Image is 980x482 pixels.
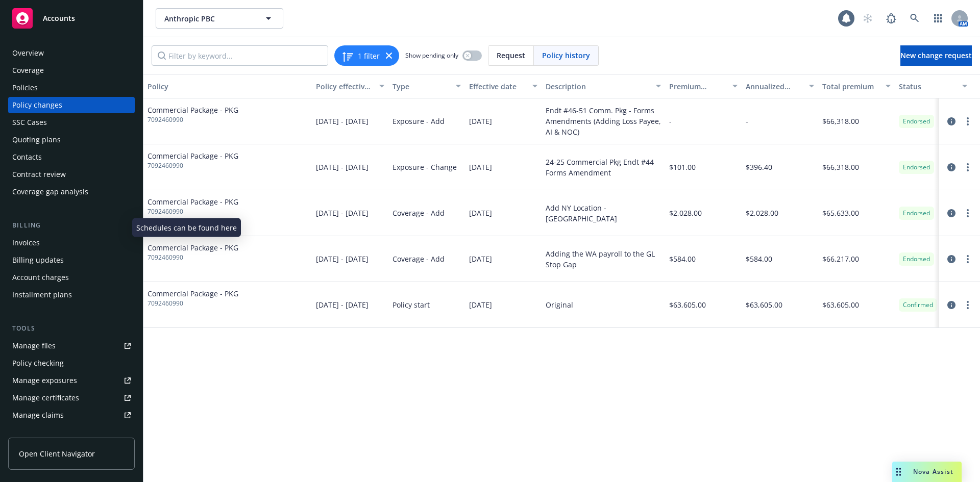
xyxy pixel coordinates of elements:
[393,81,450,92] div: Type
[8,62,135,79] a: Coverage
[12,338,56,354] div: Manage files
[669,208,702,218] span: $2,028.00
[12,235,40,251] div: Invoices
[12,372,77,389] div: Manage exposures
[43,14,75,22] span: Accounts
[8,97,135,113] a: Policy changes
[156,8,283,29] button: Anthropic PBC
[903,209,930,218] span: Endorsed
[12,355,64,371] div: Policy checking
[148,115,238,124] span: 7092460990
[962,161,974,173] a: more
[148,150,238,161] span: Commercial Package - PKG
[393,253,445,264] span: Coverage - Add
[546,105,661,137] div: Endt #46-51 Comm. Pkg - Forms Amendments (Adding Loss Payee, AI & NOC)
[8,424,135,441] a: Manage BORs
[742,74,818,98] button: Annualized total premium change
[388,74,465,98] button: Type
[546,299,573,310] div: Original
[148,161,238,170] span: 7092460990
[746,299,782,310] span: $63,605.00
[8,114,135,131] a: SSC Cases
[12,114,47,131] div: SSC Cases
[665,74,742,98] button: Premium change
[8,252,135,268] a: Billing updates
[8,220,135,231] div: Billing
[148,242,238,253] span: Commercial Package - PKG
[316,116,369,126] span: [DATE] - [DATE]
[945,299,958,311] a: circleInformation
[669,116,672,126] span: -
[148,288,238,299] span: Commercial Package - PKG
[822,208,859,218] span: $65,633.00
[903,117,930,126] span: Endorsed
[12,149,42,165] div: Contacts
[857,8,878,29] a: Start snowing
[945,161,958,173] a: circleInformation
[12,424,60,441] div: Manage BORs
[8,235,135,251] a: Invoices
[546,157,661,178] div: 24-25 Commercial Pkg Endt #44 Forms Amendment
[818,74,895,98] button: Total premium
[8,390,135,406] a: Manage certificates
[822,81,879,92] div: Total premium
[148,299,238,308] span: 7092460990
[895,74,971,98] button: Status
[8,184,135,200] a: Coverage gap analysis
[546,248,661,270] div: Adding the WA payroll to the GL Stop Gap
[8,80,135,96] a: Policies
[669,253,696,264] span: $584.00
[19,448,95,459] span: Open Client Navigator
[316,81,373,92] div: Policy effective dates
[962,299,974,311] a: more
[312,74,388,98] button: Policy effective dates
[393,162,457,172] span: Exposure - Change
[881,8,901,29] a: Report a Bug
[497,50,525,61] span: Request
[12,407,64,423] div: Manage claims
[148,81,308,92] div: Policy
[892,462,905,482] div: Drag to move
[148,253,238,262] span: 7092460990
[148,196,238,207] span: Commercial Package - PKG
[8,372,135,389] span: Manage exposures
[8,45,135,61] a: Overview
[12,184,88,200] div: Coverage gap analysis
[8,355,135,371] a: Policy checking
[316,253,369,264] span: [DATE] - [DATE]
[12,132,61,148] div: Quoting plans
[465,74,542,98] button: Effective date
[469,253,492,264] span: [DATE]
[822,253,859,264] span: $66,217.00
[8,4,135,33] a: Accounts
[148,207,238,216] span: 7092460990
[152,45,328,66] input: Filter by keyword...
[469,208,492,218] span: [DATE]
[8,287,135,303] a: Installment plans
[822,162,859,172] span: $66,318.00
[962,115,974,128] a: more
[669,299,706,310] span: $63,605.00
[746,116,748,126] span: -
[746,253,772,264] span: $584.00
[8,132,135,148] a: Quoting plans
[962,253,974,265] a: more
[8,149,135,165] a: Contacts
[945,207,958,219] a: circleInformation
[8,323,135,334] div: Tools
[12,45,44,61] div: Overview
[143,74,312,98] button: Policy
[469,81,526,92] div: Effective date
[822,299,859,310] span: $63,605.00
[316,299,369,310] span: [DATE] - [DATE]
[746,208,778,218] span: $2,028.00
[822,116,859,126] span: $66,318.00
[542,50,590,61] span: Policy history
[12,252,64,268] div: Billing updates
[12,97,62,113] div: Policy changes
[393,208,445,218] span: Coverage - Add
[8,407,135,423] a: Manage claims
[962,207,974,219] a: more
[928,8,948,29] a: Switch app
[469,299,492,310] span: [DATE]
